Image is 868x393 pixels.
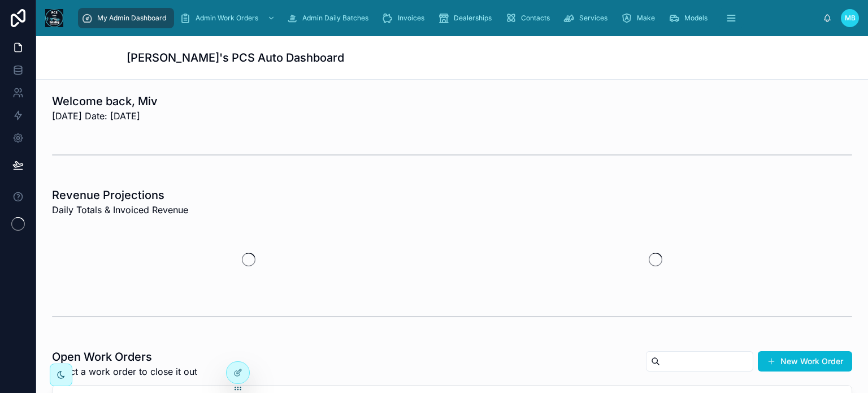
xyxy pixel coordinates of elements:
[379,8,432,28] a: Invoices
[398,14,424,23] span: Invoices
[52,365,197,378] span: Select a work order to close it out
[52,93,158,109] h1: Welcome back, Miv
[196,14,258,23] span: Admin Work Orders
[758,351,852,372] button: New Work Order
[283,8,376,28] a: Admin Daily Batches
[72,6,823,31] div: scrollable content
[665,8,715,28] a: Models
[52,187,188,203] h1: Revenue Projections
[302,14,368,23] span: Admin Daily Batches
[845,14,856,23] span: MB
[637,14,655,23] span: Make
[684,14,708,23] span: Models
[435,8,500,28] a: Dealerships
[52,203,188,217] span: Daily Totals & Invoiced Revenue
[618,8,663,28] a: Make
[52,349,197,365] h1: Open Work Orders
[454,14,492,23] span: Dealerships
[127,50,344,66] h1: [PERSON_NAME]'s PCS Auto Dashboard
[78,8,174,28] a: My Admin Dashboard
[52,109,158,123] span: [DATE] Date: [DATE]
[560,8,615,28] a: Services
[579,14,607,23] span: Services
[502,8,558,28] a: Contacts
[97,14,166,23] span: My Admin Dashboard
[45,9,63,27] img: App logo
[521,14,550,23] span: Contacts
[176,8,281,28] a: Admin Work Orders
